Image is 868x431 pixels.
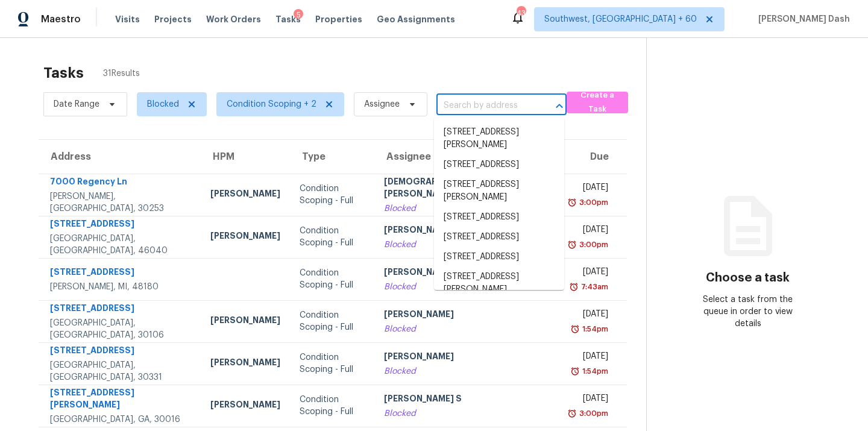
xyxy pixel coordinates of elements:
button: Close [551,98,568,115]
th: Address [39,140,201,174]
div: Blocked [384,365,551,377]
div: [PERSON_NAME] [384,308,551,323]
div: [DATE] [571,266,608,281]
div: Blocked [384,239,551,251]
div: 1:54pm [580,323,608,335]
div: [PERSON_NAME] [384,350,551,365]
li: [STREET_ADDRESS][PERSON_NAME] [434,122,564,155]
th: Assignee [374,140,561,174]
div: Condition Scoping - Full [300,225,365,249]
input: Search by address [436,96,533,115]
div: [PERSON_NAME] [210,398,280,414]
div: Blocked [384,323,551,335]
span: [PERSON_NAME] Dash [753,13,850,25]
li: [STREET_ADDRESS] [434,227,564,247]
span: Projects [154,13,192,25]
div: [PERSON_NAME], MI, 48180 [50,281,191,293]
div: Blocked [384,203,551,215]
span: Maestro [41,13,81,25]
div: [GEOGRAPHIC_DATA], [GEOGRAPHIC_DATA], 30331 [50,359,191,383]
div: [PERSON_NAME] S [384,392,551,407]
div: [STREET_ADDRESS] [50,218,191,233]
div: 3:00pm [577,239,608,251]
div: Condition Scoping - Full [300,394,365,418]
div: [GEOGRAPHIC_DATA], [GEOGRAPHIC_DATA], 30106 [50,317,191,341]
button: Create a Task [567,92,628,113]
div: 7000 Regency Ln [50,175,191,190]
div: [PERSON_NAME] [384,266,551,281]
span: Properties [315,13,362,25]
span: Assignee [364,98,400,110]
div: 5 [294,9,303,21]
div: 438 [517,7,525,19]
h2: Tasks [43,67,84,79]
img: Overdue Alarm Icon [567,239,577,251]
div: [DEMOGRAPHIC_DATA][PERSON_NAME] [PERSON_NAME] A [384,175,551,203]
div: Blocked [384,407,551,420]
div: 3:00pm [577,197,608,209]
span: Create a Task [573,89,622,116]
div: 3:00pm [577,407,608,420]
div: [STREET_ADDRESS][PERSON_NAME] [50,386,191,414]
div: 7:43am [579,281,608,293]
div: [DATE] [571,181,608,197]
span: Blocked [147,98,179,110]
div: Blocked [384,281,551,293]
div: [GEOGRAPHIC_DATA], GA, 30016 [50,414,191,426]
div: [PERSON_NAME], [GEOGRAPHIC_DATA], 30253 [50,190,191,215]
li: [STREET_ADDRESS][PERSON_NAME] [434,175,564,207]
li: [STREET_ADDRESS] [434,207,564,227]
th: Type [290,140,374,174]
li: [STREET_ADDRESS][PERSON_NAME] [434,267,564,300]
div: [DATE] [571,350,608,365]
div: [DATE] [571,308,608,323]
div: Condition Scoping - Full [300,309,365,333]
li: [STREET_ADDRESS] [434,247,564,267]
th: Due [561,140,627,174]
span: 31 Results [103,68,140,80]
span: Southwest, [GEOGRAPHIC_DATA] + 60 [544,13,697,25]
div: Condition Scoping - Full [300,183,365,207]
div: [STREET_ADDRESS] [50,302,191,317]
div: [DATE] [571,224,608,239]
span: Visits [115,13,140,25]
th: HPM [201,140,290,174]
span: Work Orders [206,13,261,25]
div: [PERSON_NAME] [PERSON_NAME] [384,224,551,239]
div: [PERSON_NAME] [210,187,280,203]
div: [DATE] [571,392,608,407]
span: Condition Scoping + 2 [227,98,316,110]
div: [PERSON_NAME] [210,230,280,245]
div: Condition Scoping - Full [300,267,365,291]
span: Tasks [275,15,301,24]
img: Overdue Alarm Icon [570,323,580,335]
img: Overdue Alarm Icon [570,365,580,377]
div: 1:54pm [580,365,608,377]
span: Geo Assignments [377,13,455,25]
div: [STREET_ADDRESS] [50,266,191,281]
div: Condition Scoping - Full [300,351,365,376]
img: Overdue Alarm Icon [567,407,577,420]
div: Select a task from the queue in order to view details [697,294,799,330]
li: [STREET_ADDRESS] [434,155,564,175]
span: Date Range [54,98,99,110]
h3: Choose a task [706,272,790,284]
img: Overdue Alarm Icon [567,197,577,209]
div: [STREET_ADDRESS] [50,344,191,359]
img: Overdue Alarm Icon [569,281,579,293]
div: [GEOGRAPHIC_DATA], [GEOGRAPHIC_DATA], 46040 [50,233,191,257]
div: [PERSON_NAME] [210,356,280,371]
div: [PERSON_NAME] [210,314,280,329]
